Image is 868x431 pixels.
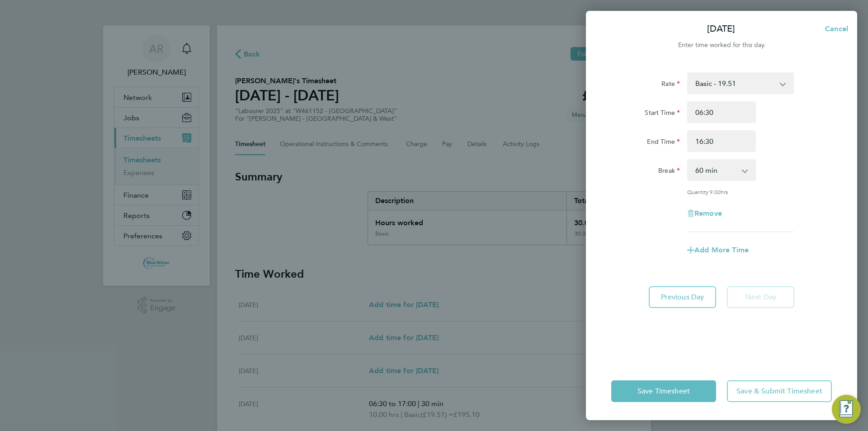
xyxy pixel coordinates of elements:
label: Rate [661,80,680,90]
button: Save Timesheet [611,380,716,402]
input: E.g. 08:00 [687,101,756,123]
button: Previous Day [649,286,716,308]
div: Quantity: hrs [687,188,794,195]
span: Cancel [822,24,848,33]
button: Save & Submit Timesheet [727,380,832,402]
p: [DATE] [707,23,735,35]
label: Start Time [645,109,680,119]
button: Engage Resource Center [832,395,861,424]
button: Cancel [811,20,857,38]
button: Add More Time [687,246,749,254]
span: 9.00 [710,188,721,195]
div: Enter time worked for this day. [586,40,857,51]
span: Save & Submit Timesheet [736,387,822,396]
span: Remove [694,209,722,218]
label: End Time [647,137,680,148]
label: Break [658,166,680,177]
span: Save Timesheet [637,387,690,396]
span: Add More Time [694,246,749,254]
input: E.g. 18:00 [687,130,756,152]
span: Previous Day [661,293,704,302]
button: Remove [687,210,722,217]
